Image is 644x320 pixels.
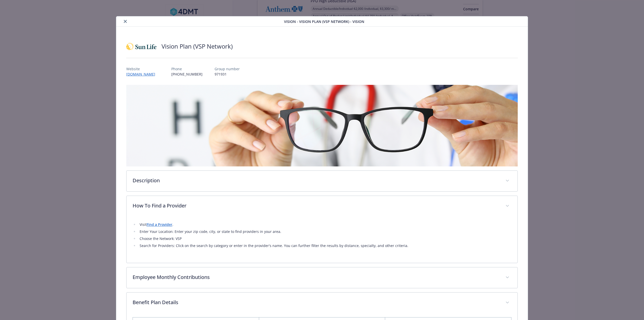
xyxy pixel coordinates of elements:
[215,66,240,72] p: Group number
[133,299,499,306] p: Benefit Plan Details
[126,39,156,54] img: Sun Life Financial
[138,222,511,228] li: Visit .
[138,243,511,249] li: Search for Providers: Click on the search by category or enter in the provider's name. You can fu...
[126,72,159,77] a: [DOMAIN_NAME]
[138,229,511,235] li: Enter Your Location: Enter your zip code, city, or state to find providers in your area.
[126,66,159,72] p: Website
[171,66,203,72] p: Phone
[127,196,517,217] div: How To Find a Provider
[122,18,128,24] button: close
[127,217,517,263] div: How To Find a Provider
[284,19,364,24] span: Vision - Vision Plan (VSP Network) - Vision
[133,273,499,281] p: Employee Monthly Contributions
[126,85,518,166] img: banner
[147,222,172,227] a: Find a Provider
[127,293,517,313] div: Benefit Plan Details
[127,267,517,288] div: Employee Monthly Contributions
[133,177,499,184] p: Description
[162,42,233,51] h2: Vision Plan (VSP Network)
[133,202,499,209] p: How To Find a Provider
[127,171,517,191] div: Description
[171,72,203,77] p: [PHONE_NUMBER]
[215,72,240,77] p: 971931
[138,236,511,242] li: Choose the Network: VSP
